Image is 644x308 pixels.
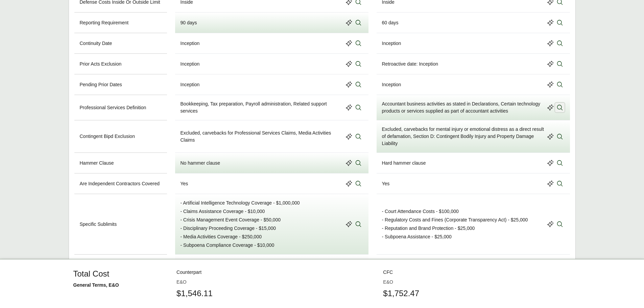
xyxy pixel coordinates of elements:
div: Inception [181,40,200,47]
p: - Artificial Intelligence Technology Coverage - $1,000,000 [181,199,300,207]
div: Bookkeeping, Tax preparation, Payroll administration, Related support services [181,100,343,115]
div: Yes [181,180,188,187]
p: Continuity Date [80,40,112,47]
p: - Subpoena Assistance - $25,000 [382,233,528,240]
p: - Court Attendance Costs - $100,000 [382,208,528,215]
p: - Corporate Transparency Act exclusion (except Regulatory Costs and Fines section) [382,260,544,274]
p: - Trade or Economic Sanctions Exclusion [181,288,301,295]
div: Excluded, carvebacks for Professional Services Claims, Media Activities Claims [181,129,343,144]
div: Accountant business activities as stated in Declarations, Certain technology products or services... [382,100,544,115]
div: 90 days [181,19,197,26]
div: Inception [382,81,401,88]
p: - Benefits Consulting & Administration Services Exclusion [181,262,301,269]
p: Prior Acts Exclusion [80,61,122,68]
div: Inception [382,40,401,47]
p: Hammer Clause [80,160,114,167]
p: Are Independent Contractors Covered [80,180,160,187]
p: - Media Activities Coverage - $250,000 [181,233,300,240]
div: Inception [181,81,200,88]
p: - Disciplinary Proceeding Coverage - $15,000 [181,225,300,232]
p: - Reputation and Brand Protection - $25,000 [382,225,528,232]
div: Hard hammer clause [382,160,426,167]
p: - Bookkeeping Services Exclusion [181,271,301,278]
p: - Claims Assistance Coverage - $10,000 [181,208,300,215]
div: Yes [382,180,390,187]
p: - Subpoena Compliance Coverage - $10,000 [181,242,300,249]
div: Retroactive date: Inception [382,61,438,68]
p: Reporting Requirement [80,19,129,26]
div: No hammer clause [181,160,220,167]
p: Exclusions By Endorsement [80,275,139,282]
p: Pending Prior Dates [80,81,122,88]
div: 60 days [382,19,399,26]
p: - Sexual Abuse or Sexual Molestation Exclusion [181,279,301,286]
p: Contingent Bipd Exclusion [80,133,135,140]
div: Inception [181,61,200,68]
p: Specific Sublimits [80,221,117,228]
p: Professional Services Definition [80,104,146,111]
p: - Regulatory Costs and Fines (Corporate Transparency Act) - $25,000 [382,216,528,223]
p: - Crisis Management Event Coverage - $50,000 [181,216,300,223]
p: - Specified Accountants Activities Exclusion Clause (auditing of public companies, consulting on ... [382,276,544,297]
div: Excluded, carvebacks for mental injury or emotional distress as a direct result of defamation, Se... [382,126,544,147]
